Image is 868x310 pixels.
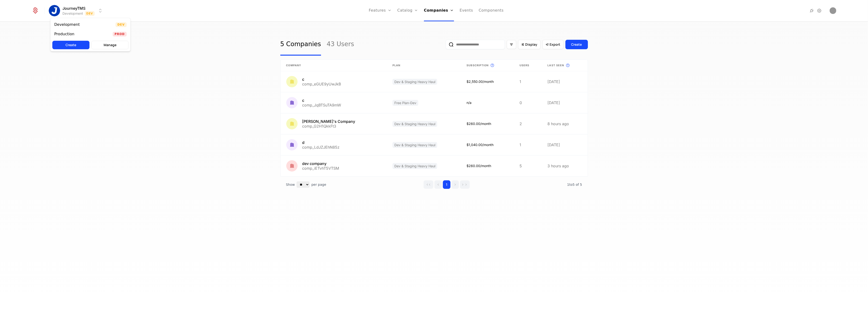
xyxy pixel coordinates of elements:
[91,41,128,49] button: Manage
[54,23,80,27] div: Development
[52,41,89,49] button: Create
[54,32,74,36] div: Production
[115,22,127,27] span: Dev
[50,18,131,51] div: Select environment
[113,32,127,36] span: Prod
